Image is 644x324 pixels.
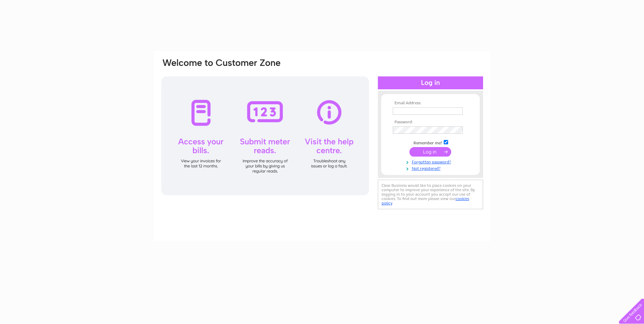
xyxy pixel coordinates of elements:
[409,147,451,157] input: Submit
[393,158,470,165] a: Forgotten password?
[391,101,470,106] th: Email Address:
[391,139,470,146] td: Remember me?
[391,120,470,125] th: Password:
[393,165,470,171] a: Not registered?
[382,196,469,205] a: cookies policy
[378,180,483,209] div: Clear Business would like to place cookies on your computer to improve your experience of the sit...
